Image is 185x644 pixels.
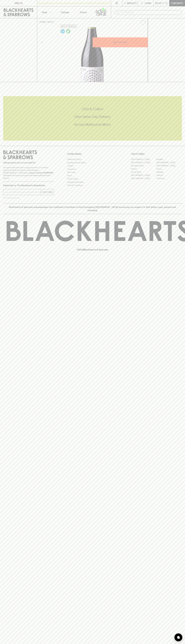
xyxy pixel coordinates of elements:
[3,96,182,141] div: Call to action block
[67,152,118,156] p: OTHER AREAS
[37,6,56,18] button: Shop
[131,167,156,170] a: Elwood
[3,166,54,179] p: It is against the law to sell or supply alcohol to, or to obtain alcohol on behalf of a person un...
[171,2,183,5] p: Checkout
[41,189,54,195] button: SUBSCRIBE
[5,206,180,212] p: Blackhearts & Sparrows acknowledges the traditional Custodians of land throughout [GEOGRAPHIC_DAT...
[74,6,93,18] a: Stores
[67,167,118,171] a: Contact Us
[5,190,40,194] input: e.g. jane@blackheartsandsparrows.com.au
[177,636,180,639] img: bubble-icon
[37,27,148,82] img: 39755.png
[156,170,182,174] a: Geelong
[156,177,182,180] a: Thornbury
[80,11,87,14] p: Stores
[3,107,182,111] h5: Click & Collect
[156,161,182,164] a: [GEOGRAPHIC_DATA]
[29,172,53,174] strong: Liquor License #32064953
[145,2,151,5] p: Login
[14,2,23,5] p: FIND US
[67,161,118,164] a: Business & Bulk Gifting
[61,29,65,33] img: Chilled Red
[3,184,54,187] p: Subscribe to The Blackhearts Newsletter
[67,184,118,187] a: Terms & Conditions
[156,174,182,177] a: Prahran
[131,152,182,156] p: OUR STORES
[139,19,147,26] button: Add to wishlist
[67,174,118,177] a: FAQ's
[127,2,137,5] p: Wishlist
[3,122,182,127] h5: Across Melbourne Metro
[156,164,182,167] a: [GEOGRAPHIC_DATA]
[47,21,53,23] a: SHOP
[93,37,148,47] button: ADD TO CART
[66,29,70,33] img: Organic
[42,11,47,14] p: Shop
[56,6,74,18] a: Tastings
[67,171,118,174] a: Gift Cards
[3,197,54,199] p: We will never spam you
[3,161,54,164] p: Sibling owned and run since [DATE]
[131,177,156,180] a: [GEOGRAPHIC_DATA]
[121,10,180,15] input: Try "Pinot noir"
[67,177,118,180] a: Privacy Policy
[131,170,156,174] a: Fitzroy North
[131,164,156,167] a: Brunswick West
[156,158,182,161] a: Braddon
[3,114,182,119] h5: Uber Same-Day Delivery
[39,21,45,23] a: HOME
[60,28,65,34] a: Wonderful as is, but a slight chill will enhance the aromatics and give it a beautiful crunch.
[131,158,156,161] a: [GEOGRAPHIC_DATA]
[155,2,162,5] p: $0.00
[166,2,167,4] p: 0
[61,11,69,14] p: Tastings
[131,174,156,177] a: [GEOGRAPHIC_DATA]
[42,191,53,194] p: SUBSCRIBE
[67,180,118,184] a: Shipping Information
[65,28,71,34] a: Organic
[156,167,182,170] a: Fitzroy
[113,41,127,44] p: ADD TO CART
[67,158,118,161] a: Bottle Drop FAQ's
[60,25,77,28] button: Add to wishlist
[67,164,118,167] a: Careers
[131,161,156,164] a: [GEOGRAPHIC_DATA]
